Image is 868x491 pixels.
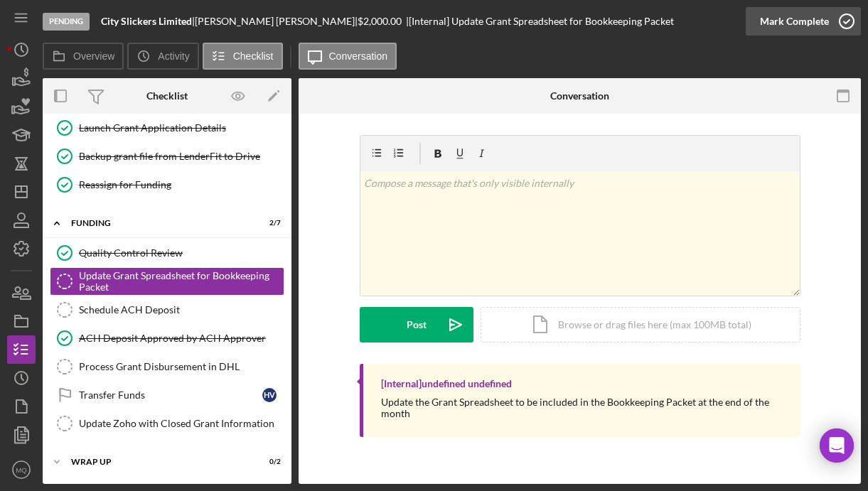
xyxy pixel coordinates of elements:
[50,239,284,267] a: Quality Control Review
[50,267,284,296] a: Update Grant Spreadsheet for Bookkeeping Packet
[203,43,283,70] button: Checklist
[73,50,114,62] label: Overview
[358,16,406,27] div: $2,000.00
[79,151,284,162] div: Backup grant file from LenderFit to Drive
[101,16,195,27] div: |
[760,7,829,36] div: Mark Complete
[255,219,281,227] div: 2 / 7
[329,50,388,62] label: Conversation
[79,389,262,401] div: Transfer Funds
[262,388,277,402] div: H V
[299,43,397,70] button: Conversation
[16,466,26,474] text: MQ
[50,142,284,171] a: Backup grant file from LenderFit to Drive
[43,43,124,70] button: Overview
[79,270,284,293] div: Update Grant Spreadsheet for Bookkeeping Packet
[79,247,284,259] div: Quality Control Review
[195,16,358,27] div: [PERSON_NAME] [PERSON_NAME] |
[381,378,512,389] div: [Internal] undefined undefined
[746,7,861,36] button: Mark Complete
[406,16,674,27] div: | [Internal] Update Grant Spreadsheet for Bookkeeping Packet
[50,409,284,438] a: Update Zoho with Closed Grant Information
[79,179,284,190] div: Reassign for Funding
[79,418,284,429] div: Update Zoho with Closed Grant Information
[79,333,284,344] div: ACH Deposit Approved by ACH Approver
[71,219,245,227] div: Funding
[79,122,284,134] div: Launch Grant Application Details
[407,307,427,342] div: Post
[360,307,473,342] button: Post
[43,13,90,31] div: Pending
[50,352,284,381] a: Process Grant Disbursement in DHL
[50,296,284,324] a: Schedule ACH Deposit
[127,43,198,70] button: Activity
[820,428,854,463] div: Open Intercom Messenger
[158,50,189,62] label: Activity
[50,114,284,142] a: Launch Grant Application Details
[255,458,281,466] div: 0 / 2
[50,381,284,409] a: Transfer FundsHV
[50,171,284,199] a: Reassign for Funding
[146,90,188,102] div: Checklist
[7,455,36,484] button: MQ
[79,361,284,372] div: Process Grant Disbursement in DHL
[233,50,274,62] label: Checklist
[101,15,192,27] b: City Slickers Limited
[550,90,609,102] div: Conversation
[381,396,786,419] div: Update the Grant Spreadsheet to be included in the Bookkeeping Packet at the end of the month
[50,324,284,352] a: ACH Deposit Approved by ACH Approver
[79,304,284,315] div: Schedule ACH Deposit
[71,458,245,466] div: Wrap Up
